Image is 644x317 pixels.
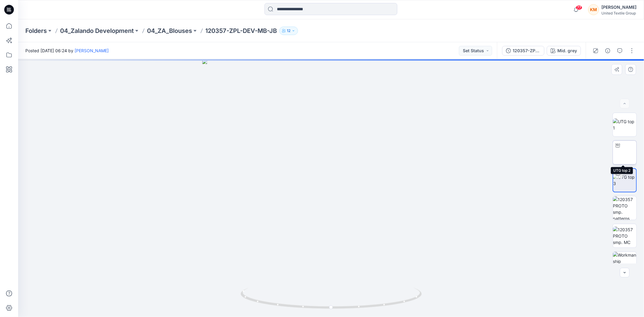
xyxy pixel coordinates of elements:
div: United Textile Group [601,11,636,15]
button: 12 [279,27,298,35]
a: 04_Zalando Development [60,27,134,35]
img: UTG top 3 [613,174,636,187]
div: Mid. grey [557,47,577,54]
button: Mid. grey [547,46,581,56]
a: Folders [25,27,47,35]
a: [PERSON_NAME] [75,48,109,53]
button: 120357-ZPL-PRO-[PERSON_NAME] [502,46,544,56]
img: Workmanship illustrations (31) [613,252,636,275]
div: [PERSON_NAME] [601,4,636,11]
span: 77 [576,5,582,10]
img: UTG top 1 [613,118,636,131]
img: 120357 PROTO smp. MC [613,226,636,245]
a: 04_ZA_Blouses [147,27,192,35]
p: 120357-ZPL-DEV-MB-JB [205,27,277,35]
div: KM [588,4,599,15]
p: 12 [287,27,290,34]
div: 120357-ZPL-PRO-[PERSON_NAME] [513,47,540,54]
span: Posted [DATE] 06:24 by [25,47,109,54]
button: Details [603,46,613,56]
img: 120357 PROTO smp. patterns [613,196,636,220]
